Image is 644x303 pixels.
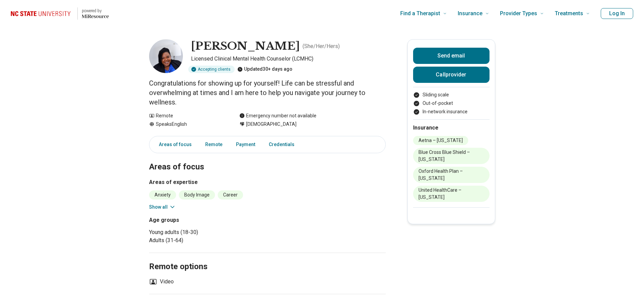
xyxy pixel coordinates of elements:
[149,190,176,200] li: Anxiety
[413,67,490,83] button: Callprovider
[149,236,265,244] li: Adults (31-64)
[413,186,490,202] li: United HealthCare – [US_STATE]
[191,55,386,63] p: Licensed Clinical Mental Health Counselor (LCMHC)
[413,91,490,115] ul: Payment options
[149,145,386,173] h2: Areas of focus
[555,9,583,18] span: Treatments
[601,8,633,19] button: Log In
[149,178,386,186] h3: Areas of expertise
[201,138,226,151] a: Remote
[149,278,174,286] li: Video
[179,190,215,200] li: Body Image
[218,190,243,200] li: Career
[149,216,265,224] h3: Age groups
[149,112,226,119] div: Remote
[500,9,537,18] span: Provider Types
[188,66,235,73] div: Accepting clients
[149,39,183,73] img: Crystal Scarborough, Licensed Clinical Mental Health Counselor (LCMHC)
[149,78,386,107] p: Congratulations for showing up for yourself! Life can be stressful and overwhelming at times and ...
[458,9,482,18] span: Insurance
[82,8,109,14] p: powered by
[413,91,490,98] li: Sliding scale
[413,167,490,183] li: Oxford Health Plan – [US_STATE]
[303,42,340,50] p: ( She/Her/Hers )
[11,3,109,24] a: Home page
[232,138,259,151] a: Payment
[265,138,303,151] a: Credentials
[239,112,316,119] div: Emergency number not available
[400,9,440,18] span: Find a Therapist
[246,121,296,128] span: [DEMOGRAPHIC_DATA]
[413,124,490,132] h2: Insurance
[413,148,490,164] li: Blue Cross Blue Shield – [US_STATE]
[149,228,265,236] li: Young adults (18-30)
[413,100,490,107] li: Out-of-pocket
[413,48,490,64] button: Send email
[149,245,386,273] h2: Remote options
[151,138,196,151] a: Areas of focus
[149,121,226,128] div: Speaks English
[191,39,300,53] h1: [PERSON_NAME]
[149,204,176,211] button: Show all
[237,66,292,73] div: Updated 30+ days ago
[413,136,468,145] li: Aetna – [US_STATE]
[413,108,490,115] li: In-network insurance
